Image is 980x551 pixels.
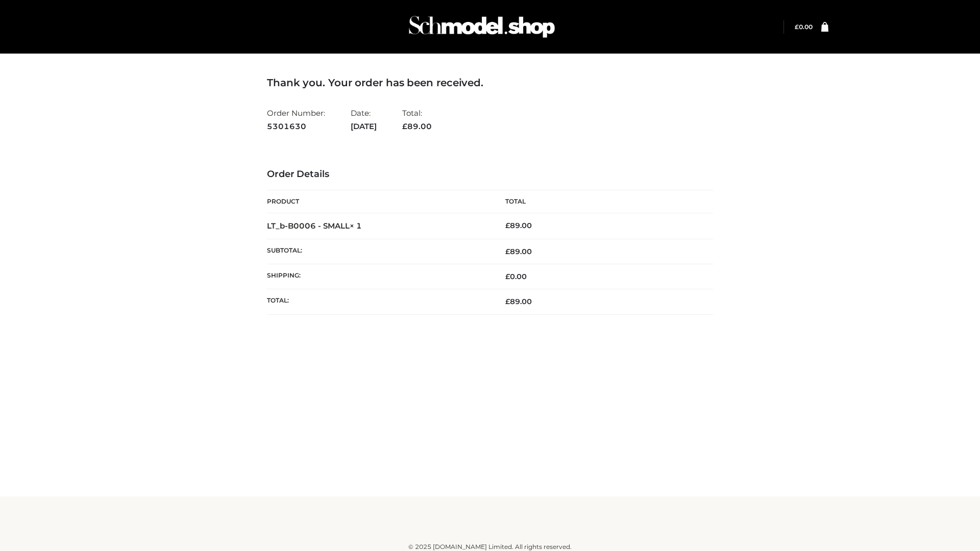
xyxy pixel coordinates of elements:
strong: 5301630 [267,120,325,133]
span: 89.00 [402,121,432,131]
h3: Order Details [267,169,713,180]
li: Date: [351,104,377,135]
th: Product [267,190,490,213]
span: 89.00 [505,247,532,256]
th: Subtotal: [267,239,490,264]
bdi: 0.00 [505,272,527,281]
span: £ [505,221,510,230]
strong: [DATE] [351,120,377,133]
span: 89.00 [505,297,532,306]
span: £ [505,297,510,306]
th: Total [490,190,713,213]
strong: × 1 [350,221,362,231]
span: £ [505,247,510,256]
h3: Thank you. Your order has been received. [267,77,713,89]
li: Order Number: [267,104,325,135]
th: Total: [267,289,490,314]
span: £ [505,272,510,281]
a: £0.00 [795,23,813,31]
bdi: 0.00 [795,23,813,31]
span: £ [795,23,799,31]
li: Total: [402,104,432,135]
span: £ [402,121,407,131]
th: Shipping: [267,264,490,289]
bdi: 89.00 [505,221,532,230]
img: Schmodel Admin 964 [405,7,558,47]
strong: LT_b-B0006 - SMALL [267,221,362,231]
